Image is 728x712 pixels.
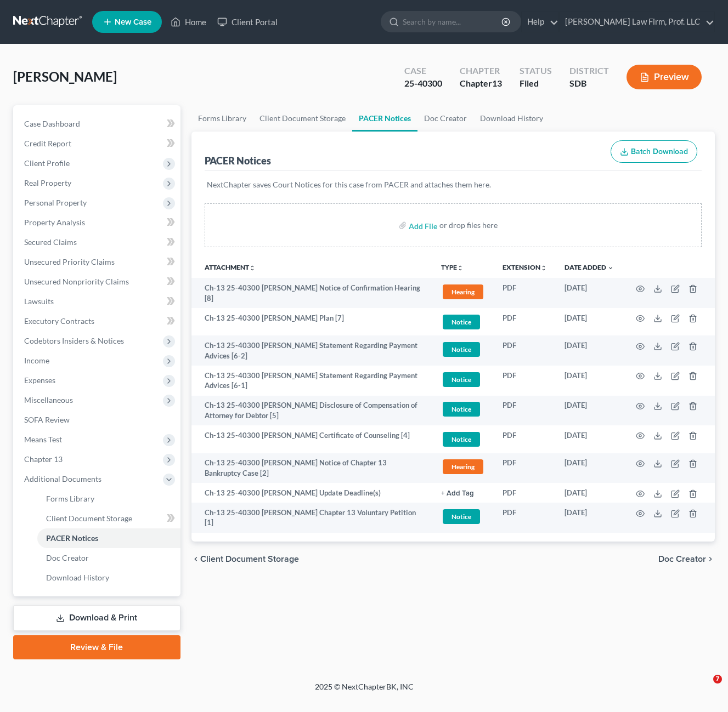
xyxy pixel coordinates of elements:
[52,681,677,701] div: 2025 © NextChapterBK, INC
[460,77,502,90] div: Chapter
[24,158,70,168] span: Client Profile
[713,675,722,683] span: 7
[37,548,180,568] a: Doc Creator
[200,555,299,563] span: Client Document Storage
[24,198,87,207] span: Personal Property
[556,366,623,396] td: [DATE]
[191,308,432,336] td: Ch-13 25-40300 [PERSON_NAME] Plan [7]
[441,340,485,358] a: Notice
[658,555,706,563] span: Doc Creator
[443,459,483,474] span: Hearing
[494,278,556,308] td: PDF
[24,316,94,326] span: Executory Contracts
[658,555,715,563] button: Doc Creator chevron_right
[46,514,132,523] span: Client Document Storage
[24,257,115,266] span: Unsecured Priority Claims
[191,335,432,366] td: Ch-13 25-40300 [PERSON_NAME] Statement Regarding Payment Advices [6-2]
[503,263,547,271] a: Extensionunfold_more
[569,77,609,90] div: SDB
[473,105,550,132] a: Download History
[46,573,109,582] span: Download History
[560,12,714,32] a: [PERSON_NAME] Law Firm, Prof. LLC
[441,458,485,476] a: Hearing
[191,105,253,132] a: Forms Library
[443,402,480,417] span: Notice
[443,432,480,447] span: Notice
[46,533,98,543] span: PACER Notices
[352,105,417,132] a: PACER Notices
[556,453,623,483] td: [DATE]
[556,308,623,336] td: [DATE]
[15,232,180,252] a: Secured Claims
[24,139,71,148] span: Credit Report
[24,415,70,424] span: SOFA Review
[443,315,480,329] span: Notice
[611,140,697,163] button: Batch Download
[520,77,552,90] div: Filed
[15,252,180,272] a: Unsecured Priority Claims
[15,114,180,134] a: Case Dashboard
[441,264,464,271] button: TYPEunfold_more
[520,65,552,77] div: Status
[439,220,498,231] div: or drop files here
[441,283,485,301] a: Hearing
[569,65,609,77] div: District
[494,453,556,483] td: PDF
[494,425,556,453] td: PDF
[24,435,62,444] span: Means Test
[691,675,717,701] iframe: Intercom live chat
[115,18,151,26] span: New Case
[494,503,556,533] td: PDF
[191,366,432,396] td: Ch-13 25-40300 [PERSON_NAME] Statement Regarding Payment Advices [6-1]
[15,213,180,232] a: Property Analysis
[441,488,485,498] a: + Add Tag
[443,284,483,299] span: Hearing
[565,263,614,271] a: Date Added expand_more
[24,277,129,286] span: Unsecured Nonpriority Claims
[631,147,688,156] span: Batch Download
[492,78,502,88] span: 13
[443,509,480,524] span: Notice
[417,105,473,132] a: Doc Creator
[37,509,180,528] a: Client Document Storage
[191,278,432,308] td: Ch-13 25-40300 [PERSON_NAME] Notice of Confirmation Hearing [8]
[37,489,180,509] a: Forms Library
[46,553,89,562] span: Doc Creator
[24,375,55,385] span: Expenses
[24,395,73,405] span: Miscellaneous
[441,508,485,526] a: Notice
[24,454,63,464] span: Chapter 13
[404,65,442,77] div: Case
[443,342,480,357] span: Notice
[556,278,623,308] td: [DATE]
[403,12,503,32] input: Search by name...
[212,12,283,32] a: Client Portal
[441,371,485,389] a: Notice
[249,265,256,271] i: unfold_more
[556,335,623,366] td: [DATE]
[556,425,623,453] td: [DATE]
[494,335,556,366] td: PDF
[540,265,547,271] i: unfold_more
[706,555,715,563] i: chevron_right
[165,12,212,32] a: Home
[15,410,180,430] a: SOFA Review
[441,400,485,418] a: Notice
[556,503,623,533] td: [DATE]
[191,425,432,453] td: Ch-13 25-40300 [PERSON_NAME] Certificate of Counseling [4]
[460,65,502,77] div: Chapter
[46,494,94,503] span: Forms Library
[494,483,556,503] td: PDF
[24,474,101,483] span: Additional Documents
[13,69,117,84] span: [PERSON_NAME]
[443,372,480,387] span: Notice
[205,263,256,271] a: Attachmentunfold_more
[191,555,200,563] i: chevron_left
[24,119,80,128] span: Case Dashboard
[607,265,614,271] i: expand_more
[191,453,432,483] td: Ch-13 25-40300 [PERSON_NAME] Notice of Chapter 13 Bankruptcy Case [2]
[441,430,485,448] a: Notice
[556,483,623,503] td: [DATE]
[191,503,432,533] td: Ch-13 25-40300 [PERSON_NAME] Chapter 13 Voluntary Petition [1]
[24,178,71,187] span: Real Property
